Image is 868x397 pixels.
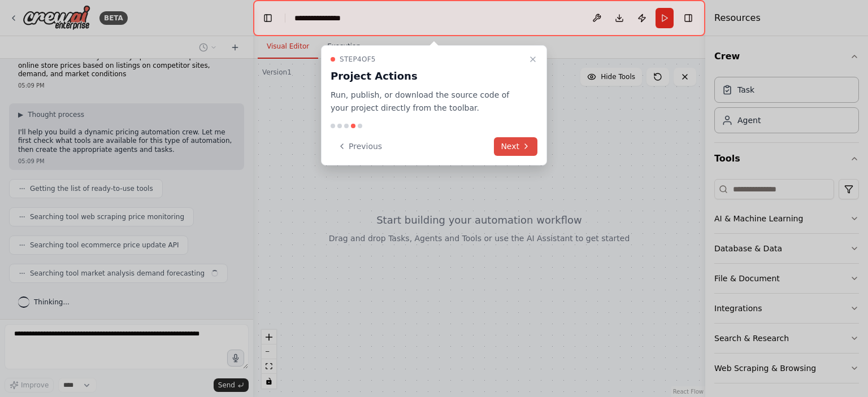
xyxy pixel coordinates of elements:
span: Step 4 of 5 [340,55,376,64]
button: Previous [331,137,389,156]
p: Run, publish, or download the source code of your project directly from the toolbar. [331,89,524,115]
button: Hide left sidebar [260,10,276,26]
button: Next [494,137,537,156]
button: Close walkthrough [526,53,540,66]
h3: Project Actions [331,68,524,84]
